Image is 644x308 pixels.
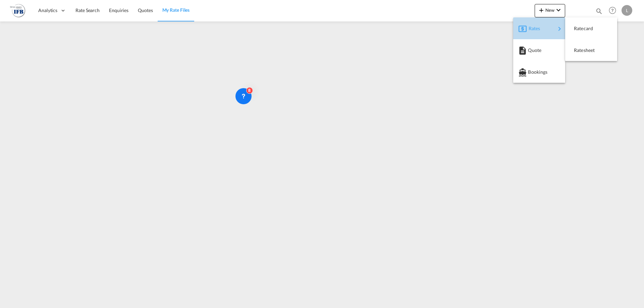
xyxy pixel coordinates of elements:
button: Quote [513,39,565,61]
div: Quote [519,42,560,59]
span: Bookings [528,65,535,79]
span: Rates [529,22,537,35]
button: Bookings [513,61,565,83]
md-icon: icon-chevron-right [555,25,563,33]
span: Quote [528,44,535,57]
div: Bookings [519,64,560,80]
